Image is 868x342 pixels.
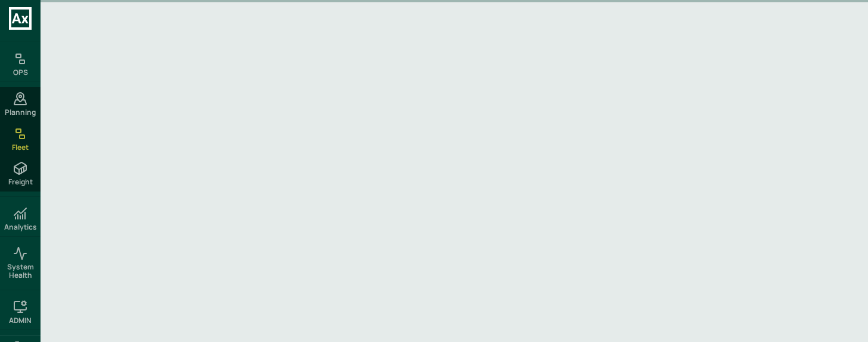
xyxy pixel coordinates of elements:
[2,263,38,280] span: System Health
[12,143,29,152] span: Fleet
[9,316,32,325] h6: ADMIN
[8,178,33,186] span: Freight
[13,68,28,77] h6: OPS
[4,223,37,231] h6: Analytics
[5,108,36,117] span: Planning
